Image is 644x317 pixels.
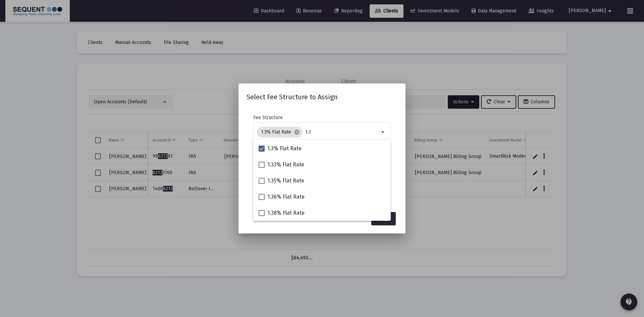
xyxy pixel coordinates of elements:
span: 1.38% Flat Rate [267,209,305,217]
span: 1.33% Flat Rate [267,161,304,169]
mat-icon: cancel [294,129,300,135]
label: Fee Structure [253,115,283,120]
input: Select fee structures [305,129,379,135]
span: 1.35% Flat Rate [267,177,304,185]
h2: Select Fee Structure to Assign [247,92,397,102]
mat-icon: arrow_drop_down [379,128,387,136]
mat-chip: 1.3% Flat Rate [257,127,303,138]
span: 1.3% Flat Rate [267,145,302,153]
span: 1.36% Flat Rate [267,193,305,201]
mat-chip-list: Selection [257,125,379,139]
